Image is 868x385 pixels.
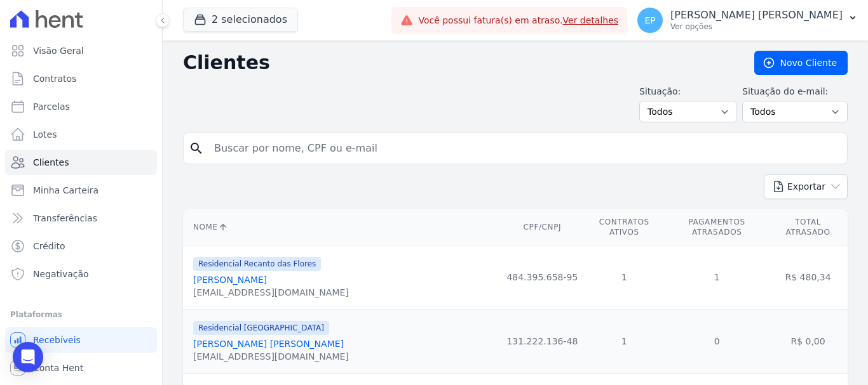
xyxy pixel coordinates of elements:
td: 1 [665,245,768,310]
td: 1 [583,310,665,374]
a: Ver detalhes [563,15,619,25]
td: 0 [665,310,768,374]
a: Minha Carteira [5,178,157,203]
a: Novo Cliente [754,51,848,75]
td: R$ 480,34 [768,245,848,310]
a: Crédito [5,233,157,259]
a: Transferências [5,206,157,231]
div: Plataformas [10,307,152,322]
h2: Clientes [183,51,734,74]
th: Contratos Ativos [583,209,665,245]
button: EP [PERSON_NAME] [PERSON_NAME] Ver opções [627,3,868,38]
span: Clientes [33,156,69,169]
a: Parcelas [5,94,157,119]
th: CPF/CNPJ [501,209,583,245]
div: [EMAIL_ADDRESS][DOMAIN_NAME] [193,350,349,363]
span: Lotes [33,128,57,141]
a: Conta Hent [5,355,157,381]
span: Transferências [33,212,97,225]
span: Você possui fatura(s) em atraso. [418,14,618,27]
i: search [189,141,204,156]
a: Contratos [5,66,157,91]
span: Recebíveis [33,334,81,346]
th: Pagamentos Atrasados [665,209,768,245]
span: Crédito [33,240,65,252]
span: EP [644,16,655,25]
label: Situação: [639,85,737,98]
a: Lotes [5,122,157,147]
span: Minha Carteira [33,184,98,197]
td: 131.222.136-48 [501,310,583,374]
span: Residencial [GEOGRAPHIC_DATA] [193,321,329,335]
button: Exportar [764,174,848,199]
span: Visão Geral [33,44,84,57]
a: Recebíveis [5,327,157,353]
input: Buscar por nome, CPF ou e-mail [207,136,842,161]
label: Situação do e-mail: [742,85,848,98]
span: Negativação [33,268,89,280]
th: Total Atrasado [768,209,848,245]
span: Contratos [33,72,76,85]
th: Nome [183,209,501,245]
td: 1 [583,245,665,310]
td: R$ 0,00 [768,310,848,374]
a: Clientes [5,150,157,175]
a: [PERSON_NAME] [PERSON_NAME] [193,339,344,349]
div: [EMAIL_ADDRESS][DOMAIN_NAME] [193,286,349,299]
a: Visão Geral [5,38,157,63]
button: 2 selecionados [183,8,298,32]
a: [PERSON_NAME] [193,275,267,285]
p: [PERSON_NAME] [PERSON_NAME] [670,9,843,22]
span: Conta Hent [33,362,83,374]
div: Open Intercom Messenger [13,342,43,372]
td: 484.395.658-95 [501,245,583,310]
a: Negativação [5,261,157,287]
span: Residencial Recanto das Flores [193,257,321,271]
span: Parcelas [33,100,70,113]
p: Ver opções [670,22,843,32]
